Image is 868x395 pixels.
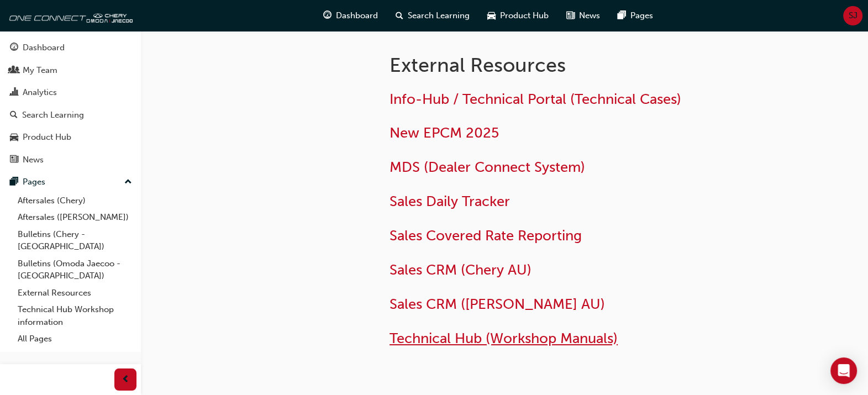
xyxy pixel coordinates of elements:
a: pages-iconPages [609,4,662,27]
a: Bulletins (Omoda Jaecoo - [GEOGRAPHIC_DATA]) [13,255,136,285]
a: All Pages [13,330,136,347]
a: Info-Hub / Technical Portal (Technical Cases) [390,91,681,108]
button: Pages [4,172,136,192]
a: My Team [4,60,136,81]
a: news-iconNews [557,4,609,27]
div: Search Learning [22,109,84,122]
span: News [579,9,600,22]
a: Product Hub [4,127,136,148]
div: Analytics [23,86,57,99]
div: News [23,154,44,166]
a: MDS (Dealer Connect System) [390,159,585,176]
span: news-icon [10,155,18,165]
span: pages-icon [10,177,18,187]
div: Pages [23,176,45,188]
span: search-icon [396,9,403,23]
h1: External Resources [390,53,752,77]
span: guage-icon [323,9,332,23]
span: people-icon [10,66,18,76]
a: search-iconSearch Learning [387,4,478,27]
div: Dashboard [23,41,65,54]
img: oneconnect [6,4,133,27]
button: DashboardMy TeamAnalyticsSearch LearningProduct HubNews [4,35,136,172]
span: Product Hub [500,9,549,22]
a: Sales CRM (Chery AU) [390,261,532,278]
a: Technical Hub Workshop information [13,301,136,330]
button: SJ [843,6,862,25]
span: car-icon [10,133,18,143]
a: Sales Daily Tracker [390,193,510,210]
a: Sales Covered Rate Reporting [390,227,582,244]
a: Analytics [4,82,136,103]
span: Pages [630,9,653,22]
span: Search Learning [408,9,470,22]
a: External Resources [13,285,136,302]
a: News [4,150,136,170]
a: car-iconProduct Hub [478,4,557,27]
span: SJ [849,9,858,22]
span: pages-icon [618,9,626,23]
span: guage-icon [10,43,18,53]
a: Sales CRM ([PERSON_NAME] AU) [390,296,605,313]
span: car-icon [487,9,496,23]
span: news-icon [566,9,575,23]
div: Product Hub [23,131,71,144]
div: My Team [23,64,57,77]
span: chart-icon [10,88,18,98]
a: Aftersales (Chery) [13,192,136,209]
span: up-icon [124,175,132,189]
span: search-icon [10,110,18,120]
a: Aftersales ([PERSON_NAME]) [13,209,136,226]
a: Dashboard [4,38,136,58]
a: Technical Hub (Workshop Manuals) [390,330,618,347]
a: New EPCM 2025 [390,124,499,141]
span: Dashboard [336,9,378,22]
a: guage-iconDashboard [314,4,387,27]
a: Bulletins (Chery - [GEOGRAPHIC_DATA]) [13,226,136,255]
a: Search Learning [4,105,136,125]
span: prev-icon [122,373,130,387]
div: Open Intercom Messenger [830,357,857,384]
